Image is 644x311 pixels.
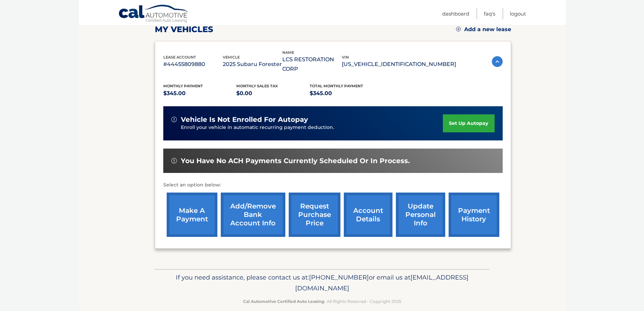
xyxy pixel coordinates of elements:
[159,298,485,305] p: - All Rights Reserved - Copyright 2025
[282,50,294,55] span: name
[344,193,392,237] a: account details
[171,117,177,122] img: alert-white.svg
[342,60,456,69] p: [US_VEHICLE_IDENTIFICATION_NUMBER]
[163,89,237,98] p: $345.00
[163,84,203,88] span: Monthly Payment
[223,55,240,60] span: vehicle
[236,84,278,88] span: Monthly sales Tax
[163,181,503,189] p: Select an option below:
[456,27,461,31] img: add.svg
[310,89,383,98] p: $345.00
[342,55,349,60] span: vin
[442,8,469,19] a: Dashboard
[396,193,445,237] a: update personal info
[449,193,499,237] a: payment history
[310,84,363,88] span: Total Monthly Payment
[443,114,494,132] a: set up autopay
[484,8,495,19] a: FAQ's
[171,158,177,163] img: alert-white.svg
[181,124,443,131] p: Enroll your vehicle in automatic recurring payment deduction.
[289,193,340,237] a: request purchase price
[309,273,369,281] span: [PHONE_NUMBER]
[456,26,511,33] a: Add a new lease
[282,55,342,74] p: LCS RESTORATION CORP
[155,24,213,35] h2: my vehicles
[243,299,324,304] strong: Cal Automotive Certified Auto Leasing
[163,60,223,69] p: #44455809880
[510,8,526,19] a: Logout
[167,193,217,237] a: make a payment
[295,273,469,292] span: [EMAIL_ADDRESS][DOMAIN_NAME]
[163,55,196,60] span: lease account
[118,4,189,24] a: Cal Automotive
[492,56,503,67] img: accordion-active.svg
[221,193,285,237] a: Add/Remove bank account info
[223,60,282,69] p: 2025 Subaru Forester
[181,157,410,165] span: You have no ACH payments currently scheduled or in process.
[181,115,308,124] span: vehicle is not enrolled for autopay
[236,89,310,98] p: $0.00
[159,272,485,294] p: If you need assistance, please contact us at: or email us at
